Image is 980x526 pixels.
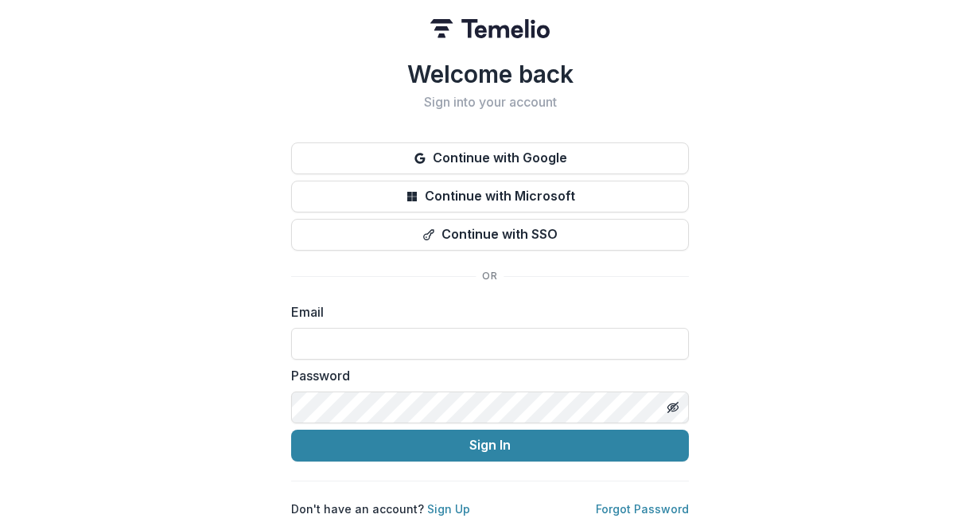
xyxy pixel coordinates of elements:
[291,60,689,88] h1: Welcome back
[291,501,470,517] p: Don't have an account?
[291,142,689,174] button: Continue with Google
[291,95,689,110] h2: Sign into your account
[427,502,470,516] a: Sign Up
[430,19,550,38] img: Temelio
[291,219,689,251] button: Continue with SSO
[291,302,679,321] label: Email
[291,430,689,462] button: Sign In
[660,395,686,420] button: Toggle password visibility
[596,502,689,516] a: Forgot Password
[291,366,679,385] label: Password
[291,181,689,212] button: Continue with Microsoft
